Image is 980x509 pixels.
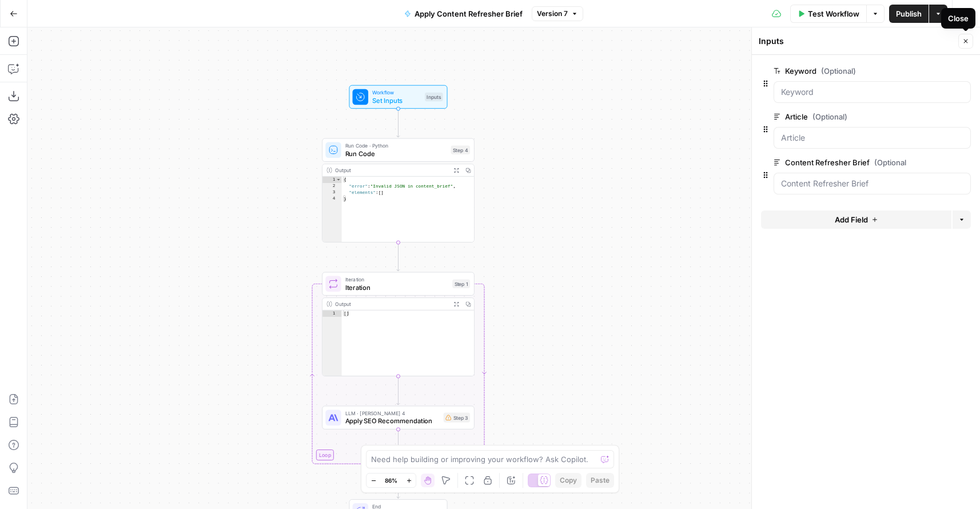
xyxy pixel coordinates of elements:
span: Add Field [835,214,868,225]
div: Step 3 [444,413,470,423]
div: Step 1 [452,279,470,288]
span: Set Inputs [372,96,421,105]
button: Copy [555,473,581,488]
g: Edge from step_1-iteration-end to end [397,470,400,498]
div: 1 [322,311,342,317]
input: Article [781,132,963,144]
div: WorkflowSet InputsInputs [322,85,475,109]
span: Paste [591,475,609,486]
span: (Optional) [874,157,909,168]
button: Publish [889,5,929,23]
span: Run Code · Python [345,142,447,150]
span: (Optional) [812,111,847,122]
div: LLM · [PERSON_NAME] 4Apply SEO RecommendationStep 3 [322,406,475,430]
span: Test Workflow [808,8,859,19]
button: Version 7 [532,6,583,21]
g: Edge from step_4 to step_1 [397,242,400,271]
span: Apply SEO Recommendation [345,416,440,426]
div: LoopIterationIterationStep 1Output[] [322,272,475,376]
span: Iteration [345,283,449,292]
button: Paste [586,473,614,488]
button: Add Field [761,210,951,229]
div: Inputs [759,35,955,47]
span: Iteration [345,276,449,284]
div: Step 4 [451,146,471,154]
span: (Optional) [821,65,856,77]
span: Workflow [372,89,421,97]
input: Content Refresher Brief [781,178,963,189]
div: 1 [322,177,342,183]
input: Keyword [781,86,963,98]
g: Edge from step_1 to step_3 [397,376,400,405]
div: Inputs [425,93,443,101]
span: Publish [896,8,922,19]
div: 4 [322,196,342,202]
div: Complete [322,459,475,470]
div: Output [335,300,447,308]
span: LLM · [PERSON_NAME] 4 [345,409,440,417]
span: Apply Content Refresher Brief [415,8,523,19]
span: Run Code [345,149,447,158]
div: 3 [322,189,342,196]
label: Content Refresher Brief [774,157,906,168]
label: Keyword [774,65,906,77]
button: Test Workflow [790,5,866,23]
div: 2 [322,183,342,189]
span: Toggle code folding, rows 1 through 4 [336,177,341,183]
span: Copy [560,475,577,486]
span: 86% [385,476,397,485]
g: Edge from start to step_4 [397,109,400,137]
span: Version 7 [537,9,568,19]
label: Article [774,111,906,122]
div: Run Code · PythonRun CodeStep 4Output{ "error":"Invalid JSON in content_brief", "elements":[]} [322,138,475,242]
button: Apply Content Refresher Brief [397,5,529,23]
div: Output [335,166,447,174]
